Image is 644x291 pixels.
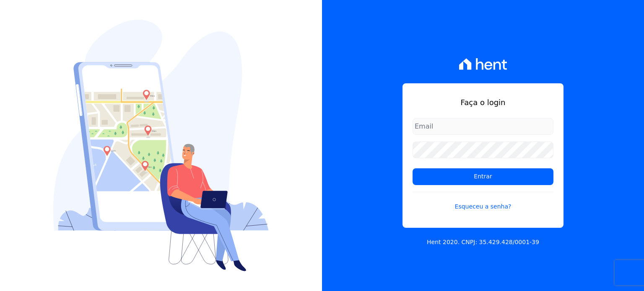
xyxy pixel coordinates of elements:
[427,238,539,247] p: Hent 2020. CNPJ: 35.429.428/0001-39
[413,118,553,135] input: Email
[413,168,553,185] input: Entrar
[413,192,553,211] a: Esqueceu a senha?
[413,97,553,108] h1: Faça o login
[53,20,269,271] img: Login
